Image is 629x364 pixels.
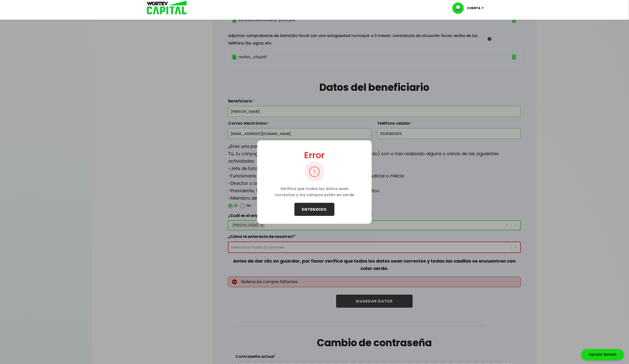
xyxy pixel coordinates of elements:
[305,162,324,182] img: tache
[295,203,334,216] button: ENTENDIDO
[304,148,325,162] p: Error
[265,182,364,203] p: Verifica que todos los datos sean correctos y los campos estén en verde
[481,7,487,9] img: icon-down
[467,4,481,12] p: Cuenta
[581,349,624,360] div: Agendar llamada
[452,2,467,14] img: profile-image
